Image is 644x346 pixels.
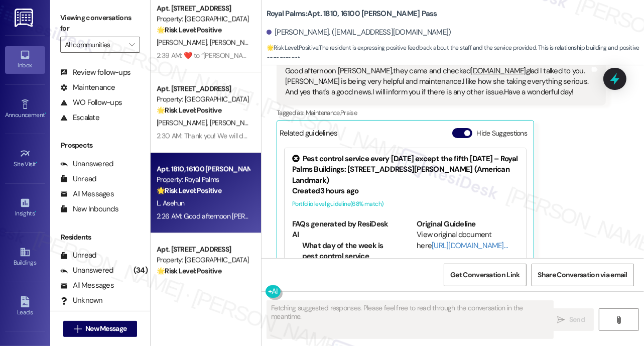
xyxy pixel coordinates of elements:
[277,105,606,120] div: Tagged as:
[538,270,627,280] span: Share Conversation via email
[60,280,114,291] div: All Messages
[157,174,249,185] div: Property: Royal Palms
[210,38,260,47] span: [PERSON_NAME]
[615,316,622,324] i: 
[74,325,81,333] i: 
[157,266,221,275] strong: 🌟 Risk Level: Positive
[292,154,519,186] div: Pest control service every [DATE] except the fifth [DATE] – Royal Palms Buildings: [STREET_ADDRES...
[157,244,249,255] div: Apt. [STREET_ADDRESS]
[157,105,221,114] strong: 🌟 Risk Level: Positive
[63,321,138,337] button: New Message
[569,314,585,325] span: Send
[532,264,634,286] button: Share Conversation via email
[45,110,46,117] span: •
[60,250,96,261] div: Unread
[60,82,115,93] div: Maintenance
[267,301,553,338] textarea: Fetching suggested responses. Please feel free to read through the conversation in the meantime.
[157,3,249,14] div: Apt. [STREET_ADDRESS]
[60,295,103,306] div: Unknown
[60,112,99,123] div: Escalate
[292,199,519,209] div: Portfolio level guideline ( 68 % match)
[157,25,221,34] strong: 🌟 Risk Level: Positive
[267,43,644,64] span: : The resident is expressing positive feedback about the staff and the service provided. This is ...
[60,265,113,276] div: Unanswered
[5,293,45,320] a: Leads
[450,270,520,280] span: Get Conversation Link
[157,14,249,24] div: Property: [GEOGRAPHIC_DATA]
[15,9,35,27] img: ResiDesk Logo
[157,51,484,60] div: 2:39 AM: ​❤️​ to “ [PERSON_NAME] (Westwood Terrace): Thank you! It's a pleasure to meet you, [PER...
[549,308,594,331] button: Send
[157,255,249,265] div: Property: [GEOGRAPHIC_DATA]
[50,140,150,151] div: Prospects
[129,41,135,49] i: 
[131,263,150,278] div: (34)
[306,108,340,117] span: Maintenance ,
[444,264,526,286] button: Get Conversation Link
[60,159,113,169] div: Unanswered
[267,27,451,38] div: [PERSON_NAME]. ([EMAIL_ADDRESS][DOMAIN_NAME])
[302,241,394,273] li: What day of the week is pest control service provided?
[60,174,96,184] div: Unread
[157,94,249,104] div: Property: [GEOGRAPHIC_DATA]
[210,118,260,127] span: [PERSON_NAME]
[476,128,527,139] label: Hide Suggestions
[417,219,476,229] b: Original Guideline
[157,118,210,127] span: [PERSON_NAME]
[432,241,507,251] a: [URL][DOMAIN_NAME]…
[157,198,185,207] span: L. Asehun
[85,323,126,334] span: New Message
[417,229,519,251] div: View original document here
[60,189,114,199] div: All Messages
[292,186,519,196] div: Created 3 hours ago
[157,38,210,47] span: [PERSON_NAME]
[340,108,357,117] span: Praise
[50,232,150,243] div: Residents
[157,186,221,195] strong: 🌟 Risk Level: Positive
[292,219,389,240] b: FAQs generated by ResiDesk AI
[5,194,45,221] a: Insights •
[280,128,338,143] div: Related guidelines
[36,159,38,166] span: •
[267,9,437,19] b: Royal Palms: Apt. 1810, 16100 [PERSON_NAME] Pass
[157,83,249,94] div: Apt. [STREET_ADDRESS]
[60,67,131,78] div: Review follow-ups
[285,66,590,98] div: Good afternoon [PERSON_NAME],they came and checked glad I talked to you.[PERSON_NAME] is being ve...
[558,316,565,324] i: 
[5,46,45,73] a: Inbox
[5,244,45,271] a: Buildings
[60,204,118,214] div: New Inbounds
[60,97,122,108] div: WO Follow-ups
[65,37,124,53] input: All communities
[35,208,36,215] span: •
[471,66,526,76] a: [DOMAIN_NAME]
[157,164,249,174] div: Apt. 1810, 16100 [PERSON_NAME] Pass
[157,131,326,140] div: 2:30 AM: Thank you! We will definitely reach out if needed.
[267,44,318,52] strong: 🌟 Risk Level: Positive
[60,10,140,37] label: Viewing conversations for
[5,145,45,172] a: Site Visit •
